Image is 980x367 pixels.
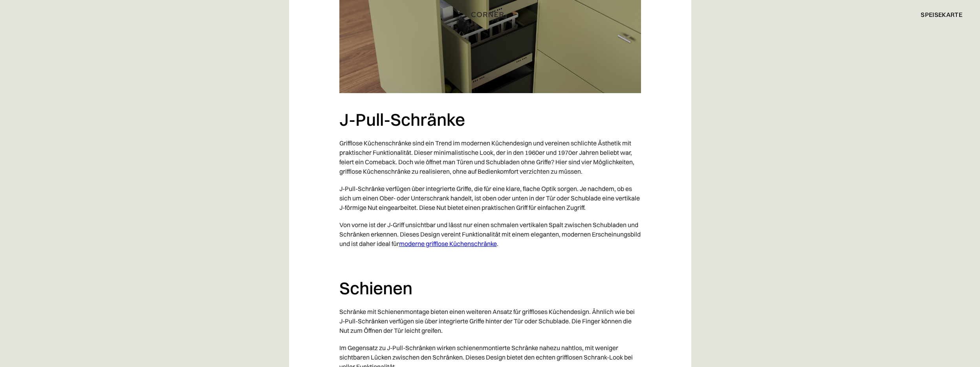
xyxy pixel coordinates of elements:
[913,8,962,21] div: Speisekarte
[339,109,465,130] font: J-Pull-Schränke
[339,308,635,334] font: Schränke mit Schienenmontage bieten einen weiteren Ansatz für griffloses Küchendesign. Ähnlich wi...
[399,240,497,248] a: moderne grifflose Küchenschränke
[497,240,498,248] font: .
[921,11,962,18] font: Speisekarte
[339,277,412,299] font: Schienen
[339,221,641,248] font: Von vorne ist der J-Griff unsichtbar und lässt nur einen schmalen vertikalen Spalt zwischen Schub...
[462,9,517,20] a: heim
[339,139,634,175] font: Grifflose Küchenschränke sind ein Trend im modernen Küchendesign und vereinen schlichte Ästhetik ...
[339,185,640,211] font: J-Pull-Schränke verfügen über integrierte Griffe, die für eine klare, flache Optik sorgen. Je nac...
